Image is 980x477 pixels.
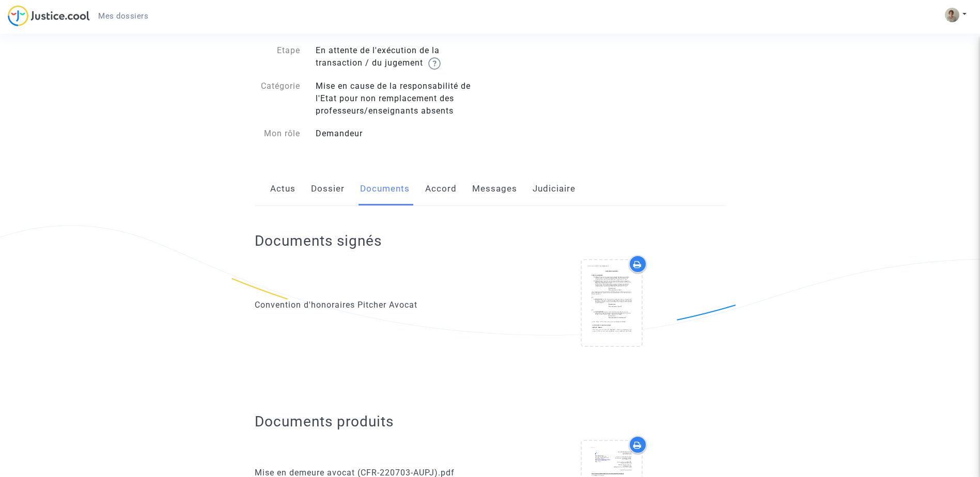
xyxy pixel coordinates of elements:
div: Catégorie [247,80,308,117]
div: Convention d'honoraires Pitcher Avocat [255,299,483,311]
h2: Documents produits [255,412,725,431]
a: Judiciaire [533,172,575,206]
a: Mes dossiers [90,8,157,24]
img: AOh14GiDxcYCRGTQBqWBzWEBSAjcFPBSM4Ny8Wxik6he1A=s96-c [945,8,959,22]
img: help.svg [428,57,441,70]
a: Documents [360,172,410,206]
a: Messages [472,172,517,206]
a: Actus [270,172,295,206]
h2: Documents signés [255,232,382,250]
div: Mise en cause de la responsabilité de l'Etat pour non remplacement des professeurs/enseignants ab... [308,80,490,117]
div: Demandeur [308,128,490,140]
a: Accord [425,172,457,206]
span: Mes dossiers [98,11,148,21]
div: Mon rôle [247,128,308,140]
div: En attente de l'exécution de la transaction / du jugement [308,44,490,70]
a: Dossier [311,172,345,206]
img: jc-logo.svg [8,5,90,26]
div: Etape [247,44,308,70]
